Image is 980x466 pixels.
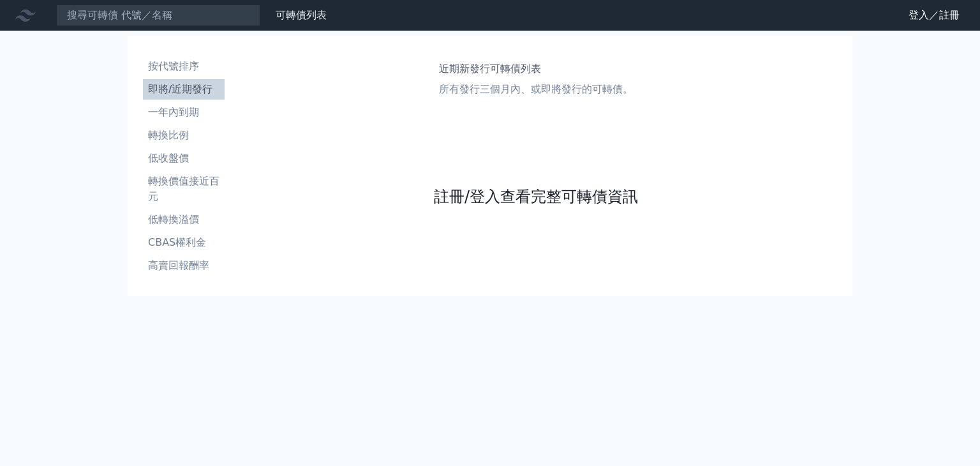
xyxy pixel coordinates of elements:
[143,255,225,276] a: 高賣回報酬率
[56,4,260,26] input: 搜尋可轉債 代號／名稱
[434,186,638,207] a: 註冊/登入查看完整可轉債資訊
[143,128,225,143] li: 轉換比例
[143,209,225,230] a: 低轉換溢價
[439,61,633,77] h1: 近期新發行可轉債列表
[143,212,225,227] li: 低轉換溢價
[143,235,225,250] li: CBAS權利金
[143,232,225,253] a: CBAS權利金
[898,5,970,26] a: 登入／註冊
[439,82,633,97] p: 所有發行三個月內、或即將發行的可轉債。
[143,171,225,207] a: 轉換價值接近百元
[143,148,225,169] a: 低收盤價
[143,105,225,120] li: 一年內到期
[143,59,225,74] li: 按代號排序
[143,79,225,100] a: 即將/近期發行
[143,258,225,273] li: 高賣回報酬率
[143,151,225,166] li: 低收盤價
[143,56,225,77] a: 按代號排序
[143,125,225,146] a: 轉換比例
[143,174,225,204] li: 轉換價值接近百元
[143,82,225,97] li: 即將/近期發行
[143,102,225,123] a: 一年內到期
[276,9,327,21] a: 可轉債列表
